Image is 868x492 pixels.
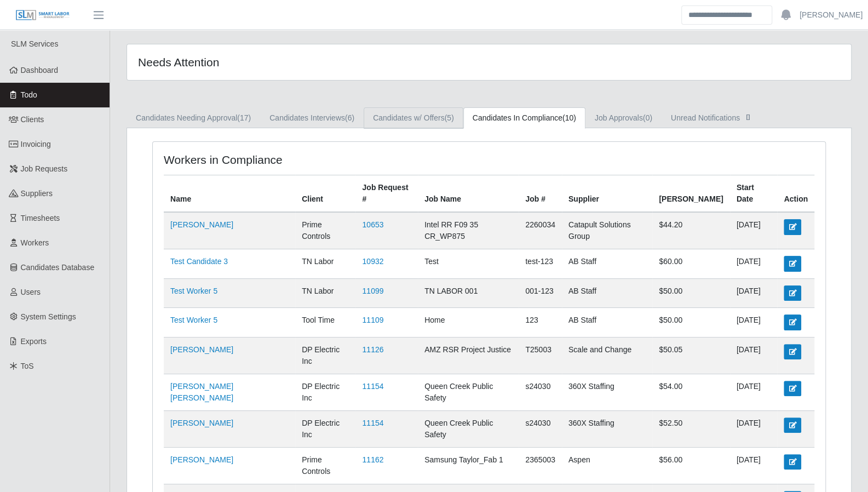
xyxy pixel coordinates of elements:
[295,374,355,410] td: DP Electric Inc
[21,263,95,272] span: Candidates Database
[362,316,383,324] a: 11109
[15,9,70,21] img: SLM Logo
[652,447,729,484] td: $56.00
[21,140,51,148] span: Invoicing
[519,212,562,249] td: 2260034
[295,278,355,307] td: TN Labor
[11,39,58,48] span: SLM Services
[355,175,418,213] th: Job Request #
[519,175,562,213] th: Job #
[662,107,763,129] a: Unread Notifications
[585,107,662,129] a: Job Approvals
[170,345,233,354] a: [PERSON_NAME]
[138,55,421,69] h4: Needs Attention
[418,212,519,249] td: Intel RR F09 35 CR_WP875
[652,410,729,447] td: $52.50
[730,337,778,374] td: [DATE]
[418,337,519,374] td: AMZ RSR Project Justice
[260,107,364,129] a: Candidates Interviews
[730,410,778,447] td: [DATE]
[519,447,562,484] td: 2365003
[295,212,355,249] td: Prime Controls
[170,257,228,266] a: Test Candidate 3
[127,107,260,129] a: Candidates Needing Approval
[418,374,519,410] td: Queen Creek Public Safety
[652,308,729,337] td: $50.00
[170,455,233,464] a: [PERSON_NAME]
[362,257,383,266] a: 10932
[21,337,47,346] span: Exports
[345,113,354,122] span: (6)
[21,164,68,173] span: Job Requests
[295,410,355,447] td: DP Electric Inc
[730,212,778,249] td: [DATE]
[295,249,355,278] td: TN Labor
[418,410,519,447] td: Queen Creek Public Safety
[418,447,519,484] td: Samsung Taylor_Fab 1
[21,238,49,247] span: Workers
[170,382,233,402] a: [PERSON_NAME] [PERSON_NAME]
[21,312,76,321] span: System Settings
[164,175,295,213] th: Name
[562,337,652,374] td: Scale and Change
[170,220,233,229] a: [PERSON_NAME]
[362,220,383,229] a: 10653
[418,278,519,307] td: TN LABOR 001
[681,5,772,25] input: Search
[652,337,729,374] td: $50.05
[21,288,41,296] span: Users
[418,308,519,337] td: Home
[777,175,814,213] th: Action
[362,419,383,427] a: 11154
[562,278,652,307] td: AB Staff
[295,447,355,484] td: Prime Controls
[364,107,463,129] a: Candidates w/ Offers
[730,278,778,307] td: [DATE]
[562,447,652,484] td: Aspen
[362,287,383,295] a: 11099
[21,189,53,198] span: Suppliers
[562,249,652,278] td: AB Staff
[21,214,60,222] span: Timesheets
[730,175,778,213] th: Start Date
[652,249,729,278] td: $60.00
[562,410,652,447] td: 360X Staffing
[295,308,355,337] td: Tool Time
[418,249,519,278] td: Test
[652,278,729,307] td: $50.00
[562,113,576,122] span: (10)
[800,9,863,21] a: [PERSON_NAME]
[295,175,355,213] th: Client
[463,107,585,129] a: Candidates In Compliance
[562,212,652,249] td: Catapult Solutions Group
[164,153,426,167] h4: Workers in Compliance
[21,362,34,370] span: ToS
[237,113,251,122] span: (17)
[519,249,562,278] td: test-123
[519,337,562,374] td: T25003
[519,308,562,337] td: 123
[362,455,383,464] a: 11162
[730,447,778,484] td: [DATE]
[652,374,729,410] td: $54.00
[562,374,652,410] td: 360X Staffing
[730,374,778,410] td: [DATE]
[21,115,44,124] span: Clients
[652,212,729,249] td: $44.20
[743,112,754,121] span: []
[170,287,217,295] a: Test Worker 5
[170,419,233,427] a: [PERSON_NAME]
[730,249,778,278] td: [DATE]
[730,308,778,337] td: [DATE]
[519,278,562,307] td: 001-123
[21,90,37,99] span: Todo
[445,113,454,122] span: (5)
[170,316,217,324] a: Test Worker 5
[519,410,562,447] td: s24030
[652,175,729,213] th: [PERSON_NAME]
[643,113,652,122] span: (0)
[418,175,519,213] th: Job Name
[295,337,355,374] td: DP Electric Inc
[21,66,59,75] span: Dashboard
[519,374,562,410] td: s24030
